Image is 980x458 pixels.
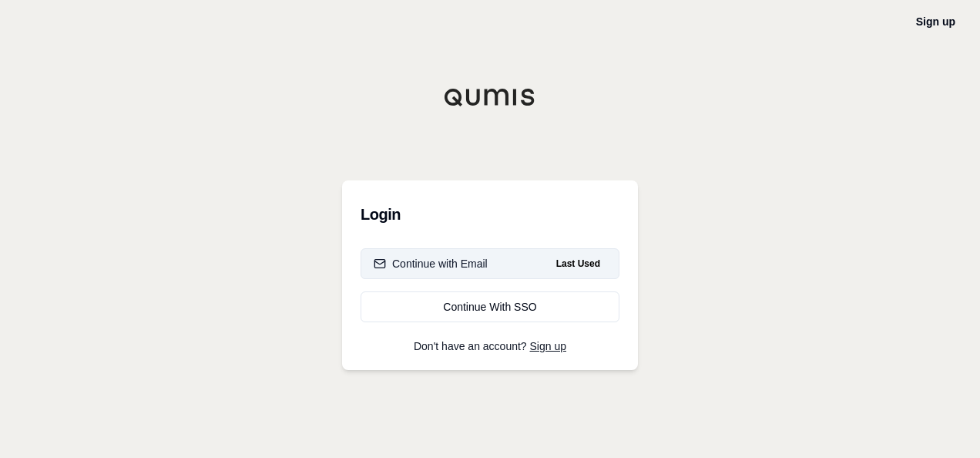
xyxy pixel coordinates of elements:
[444,88,536,106] img: Qumis
[361,341,619,352] p: Don't have an account?
[361,199,619,230] h3: Login
[374,256,488,271] div: Continue with Email
[916,15,955,28] a: Sign up
[374,299,606,315] div: Continue With SSO
[361,291,619,322] a: Continue With SSO
[530,340,566,352] a: Sign up
[550,254,606,273] span: Last Used
[361,248,619,279] button: Continue with EmailLast Used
